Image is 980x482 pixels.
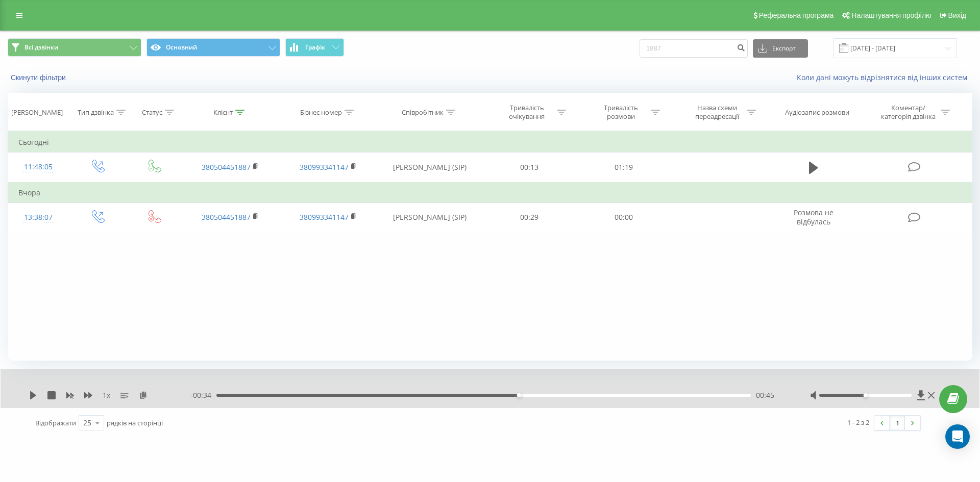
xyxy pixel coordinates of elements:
[517,393,521,397] div: Accessibility label
[107,418,163,427] span: рядків на сторінці
[482,153,576,183] td: 00:13
[756,390,774,400] span: 00:45
[8,183,972,203] td: Вчора
[576,153,670,183] td: 01:19
[797,72,972,82] a: Коли дані можуть відрізнятися вiд інших систем
[190,390,216,400] span: - 00:34
[402,108,444,117] div: Співробітник
[8,38,141,57] button: Всі дзвінки
[753,39,808,58] button: Експорт
[847,417,869,427] div: 1 - 2 з 2
[213,108,233,117] div: Клієнт
[594,104,648,121] div: Тривалість розмови
[8,73,71,82] button: Скинути фільтри
[890,416,905,430] a: 1
[576,202,670,232] td: 00:00
[18,208,58,227] div: 13:38:07
[202,162,251,172] a: 380504451887
[690,104,744,121] div: Назва схеми переадресації
[300,162,349,172] a: 380993341147
[945,424,970,449] div: Open Intercom Messenger
[759,11,834,19] span: Реферальна програма
[305,44,325,51] span: Графік
[8,132,972,153] td: Сьогодні
[35,418,76,427] span: Відображати
[146,38,280,57] button: Основний
[878,104,938,121] div: Коментар/категорія дзвінка
[482,202,576,232] td: 00:29
[794,208,834,226] span: Розмова не відбулась
[300,212,349,222] a: 380993341147
[863,393,867,397] div: Accessibility label
[500,104,554,121] div: Тривалість очікування
[300,108,342,117] div: Бізнес номер
[78,108,114,117] div: Тип дзвінка
[142,108,162,117] div: Статус
[11,108,63,117] div: [PERSON_NAME]
[948,11,966,19] span: Вихід
[640,39,748,58] input: Пошук за номером
[851,11,931,19] span: Налаштування профілю
[285,38,344,57] button: Графік
[377,202,482,232] td: [PERSON_NAME] (SIP)
[202,212,251,222] a: 380504451887
[18,157,58,177] div: 11:48:05
[785,108,849,117] div: Аудіозапис розмови
[83,418,91,428] div: 25
[24,43,58,52] span: Всі дзвінки
[377,153,482,183] td: [PERSON_NAME] (SIP)
[103,390,110,400] span: 1 x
